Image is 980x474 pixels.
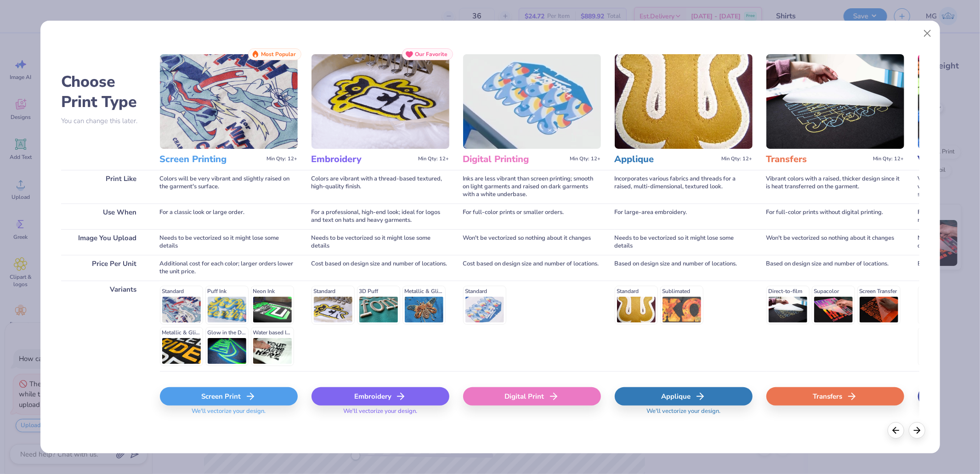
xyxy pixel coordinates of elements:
span: Min Qty: 12+ [570,156,601,162]
h3: Screen Printing [160,153,263,165]
p: You can change this later. [61,117,146,125]
div: For large-area embroidery. [615,203,753,229]
div: Transfers [766,387,904,406]
div: Won't be vectorized so nothing about it changes [463,229,601,255]
div: Inks are less vibrant than screen printing; smooth on light garments and raised on dark garments ... [463,170,601,203]
div: Variants [61,281,146,372]
div: Needs to be vectorized so it might lose some details [312,229,449,255]
h3: Digital Printing [463,153,566,165]
div: Print Like [61,170,146,203]
div: For a classic look or large order. [160,203,298,229]
div: Embroidery [312,387,449,406]
div: Image You Upload [61,229,146,255]
div: Colors will be very vibrant and slightly raised on the garment's surface. [160,170,298,203]
div: Based on design size and number of locations. [766,255,904,281]
h3: Transfers [766,153,870,165]
span: Most Popular [261,51,296,57]
span: Our Favorite [415,51,448,57]
div: Incorporates various fabrics and threads for a raised, multi-dimensional, textured look. [615,170,753,203]
img: Digital Printing [463,54,601,149]
span: We'll vectorize your design. [188,407,269,421]
button: Close [918,24,936,42]
div: Needs to be vectorized so it might lose some details [160,229,298,255]
span: We'll vectorize your design. [340,407,421,421]
div: Colors are vibrant with a thread-based textured, high-quality finish. [312,170,449,203]
div: Won't be vectorized so nothing about it changes [766,229,904,255]
img: Embroidery [312,54,449,149]
h3: Embroidery [312,153,415,165]
div: Cost based on design size and number of locations. [312,255,449,281]
div: For a professional, high-end look; ideal for logos and text on hats and heavy garments. [312,203,449,229]
span: Min Qty: 12+ [873,156,904,162]
div: Applique [615,387,753,406]
span: Min Qty: 12+ [722,156,753,162]
span: Min Qty: 12+ [267,156,298,162]
div: Cost based on design size and number of locations. [463,255,601,281]
div: For full-color prints or smaller orders. [463,203,601,229]
div: Price Per Unit [61,255,146,281]
img: Applique [615,54,753,149]
div: Vibrant colors with a raised, thicker design since it is heat transferred on the garment. [766,170,904,203]
h2: Choose Print Type [61,72,146,112]
img: Screen Printing [160,54,298,149]
div: Needs to be vectorized so it might lose some details [615,229,753,255]
div: Based on design size and number of locations. [615,255,753,281]
img: Transfers [766,54,904,149]
span: We'll vectorize your design. [643,407,724,421]
div: For full-color prints without digital printing. [766,203,904,229]
div: Screen Print [160,387,298,406]
div: Additional cost for each color; larger orders lower the unit price. [160,255,298,281]
div: Use When [61,203,146,229]
span: Min Qty: 12+ [419,156,449,162]
h3: Applique [615,153,718,165]
div: Digital Print [463,387,601,406]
